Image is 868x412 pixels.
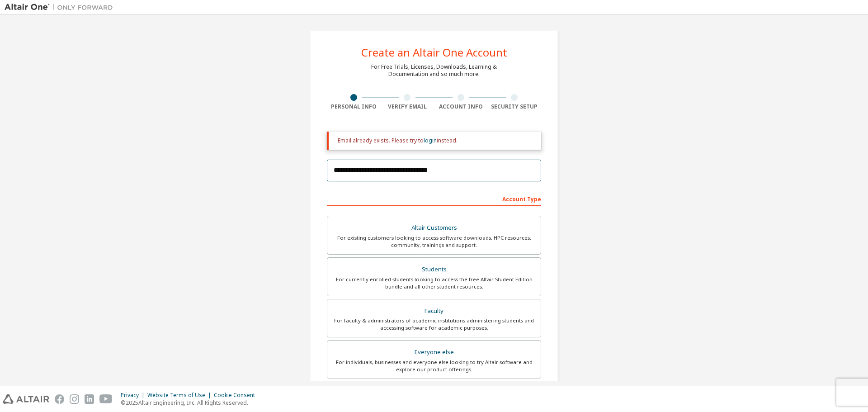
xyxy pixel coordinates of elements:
[85,394,94,404] img: linkedin.svg
[371,63,497,78] div: For Free Trials, Licenses, Downloads, Learning & Documentation and so much more.
[147,392,214,399] div: Website Terms of Use
[333,263,535,276] div: Students
[361,47,507,58] div: Create an Altair One Account
[214,392,260,399] div: Cookie Consent
[338,137,534,144] div: Email already exists. Please try to instead.
[70,394,79,404] img: instagram.svg
[333,222,535,234] div: Altair Customers
[333,346,535,359] div: Everyone else
[333,317,535,331] div: For faculty & administrators of academic institutions administering students and accessing softwa...
[381,103,434,110] div: Verify Email
[3,394,49,404] img: altair_logo.svg
[333,305,535,317] div: Faculty
[99,394,113,404] img: youtube.svg
[5,3,118,12] img: Altair One
[327,103,381,110] div: Personal Info
[55,394,64,404] img: facebook.svg
[333,359,535,373] div: For individuals, businesses and everyone else looking to try Altair software and explore our prod...
[333,234,535,249] div: For existing customers looking to access software downloads, HPC resources, community, trainings ...
[434,103,488,110] div: Account Info
[121,392,147,399] div: Privacy
[327,191,541,206] div: Account Type
[333,276,535,290] div: For currently enrolled students looking to access the free Altair Student Edition bundle and all ...
[488,103,542,110] div: Security Setup
[424,137,437,144] a: login
[121,399,260,407] p: © 2025 Altair Engineering, Inc. All Rights Reserved.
